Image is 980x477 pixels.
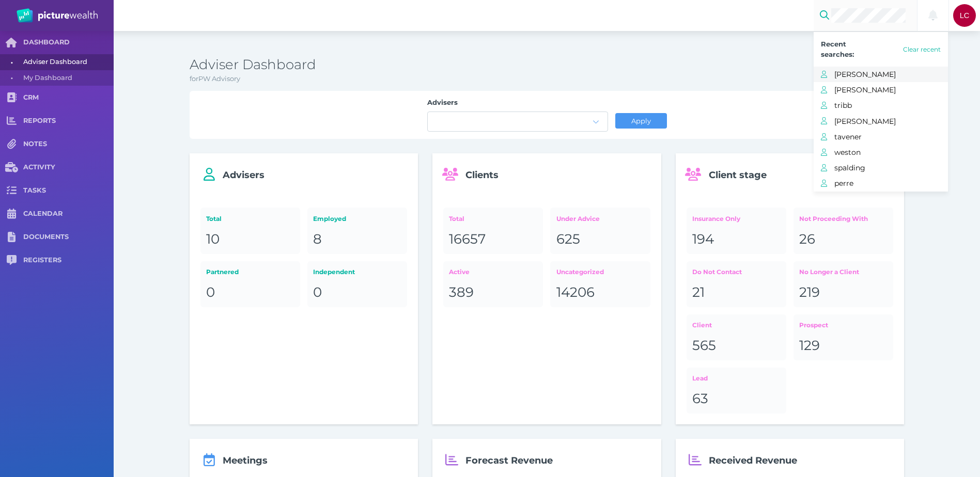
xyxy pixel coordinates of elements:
button: [PERSON_NAME] [814,82,948,98]
label: Advisers [427,98,608,112]
span: Advisers [223,169,265,181]
span: Recent searches: [821,40,854,58]
span: Client stage [709,169,767,181]
span: weston [834,146,948,159]
a: Active389 [443,261,543,307]
span: Independent [313,268,355,276]
span: Prospect [799,321,828,329]
button: tavener [814,129,948,145]
span: perre [834,177,948,190]
span: NOTES [23,140,114,149]
span: Not Proceeding With [799,215,868,222]
a: Partnered0 [200,261,300,307]
span: Total [449,215,464,222]
span: Insurance Only [692,215,740,222]
button: [PERSON_NAME] [814,114,948,129]
span: Adviser Dashboard [23,54,110,70]
span: Client [692,321,712,329]
span: Uncategorized [556,268,604,276]
a: Total10 [200,208,300,253]
span: Under Advice [556,215,600,222]
div: 14206 [556,284,645,301]
h3: Adviser Dashboard [190,56,905,74]
span: ACTIVITY [23,163,114,172]
button: [PERSON_NAME] [814,67,948,82]
span: My Dashboard [23,70,110,86]
span: Employed [313,215,346,222]
div: Leila Craig [953,4,976,27]
span: tribb [834,99,948,112]
div: 194 [692,231,781,248]
span: Forecast Revenue [465,455,553,466]
div: 0 [313,284,401,301]
span: CRM [23,93,114,102]
img: PW [17,8,98,23]
span: [PERSON_NAME] [834,68,948,81]
span: Lead [692,374,708,382]
button: spalding [814,160,948,176]
p: for PW Advisory [190,74,905,84]
span: Received Revenue [709,455,797,466]
a: Independent0 [307,261,407,307]
span: CALENDAR [23,210,114,218]
span: [PERSON_NAME] [834,83,948,97]
div: 0 [206,284,294,301]
span: No Longer a Client [799,268,859,276]
a: Employed8 [307,208,407,253]
div: 389 [449,284,537,301]
span: TASKS [23,186,114,195]
span: tavener [834,130,948,144]
span: Active [449,268,470,276]
a: Total16657 [443,208,543,253]
div: 8 [313,231,401,248]
div: 565 [692,337,781,355]
div: 219 [799,284,888,301]
span: Clients [465,169,499,181]
a: Under Advice625 [550,208,650,253]
span: DOCUMENTS [23,233,114,242]
button: weston [814,145,948,160]
button: perre [814,176,948,191]
span: Do Not Contact [692,268,742,276]
button: tribb [814,98,948,113]
span: spalding [834,161,948,174]
span: REGISTERS [23,256,114,265]
span: Meetings [223,455,268,466]
div: 21 [692,284,781,301]
div: 129 [799,337,888,355]
span: Clear recent [903,45,941,53]
div: 63 [692,390,781,408]
span: LC [960,11,970,20]
div: 10 [206,231,294,248]
button: Apply [615,113,667,129]
div: 26 [799,231,888,248]
div: 16657 [449,231,537,248]
div: 625 [556,231,645,248]
span: REPORTS [23,117,114,125]
span: [PERSON_NAME] [834,115,948,128]
span: Partnered [206,268,239,276]
span: Apply [627,117,655,125]
span: Total [206,215,222,222]
span: DASHBOARD [23,38,114,47]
